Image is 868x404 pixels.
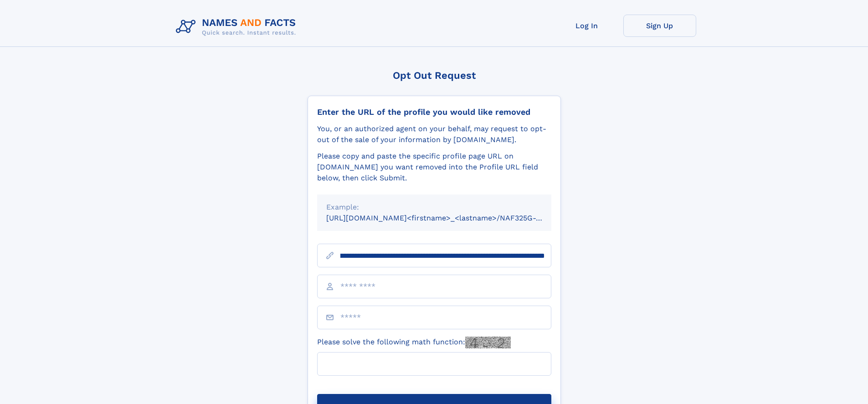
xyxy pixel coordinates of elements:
[326,202,542,213] div: Example:
[326,214,569,222] small: [URL][DOMAIN_NAME]<firstname>_<lastname>/NAF325G-xxxxxxxx
[317,107,551,117] div: Enter the URL of the profile you would like removed
[550,15,623,37] a: Log In
[317,151,551,184] div: Please copy and paste the specific profile page URL on [DOMAIN_NAME] you want removed into the Pr...
[308,70,561,81] div: Opt Out Request
[317,123,551,145] div: You, or an authorized agent on your behalf, may request to opt-out of the sale of your informatio...
[172,15,303,39] img: Logo Names and Facts
[623,15,696,37] a: Sign Up
[317,337,511,348] label: Please solve the following math function:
